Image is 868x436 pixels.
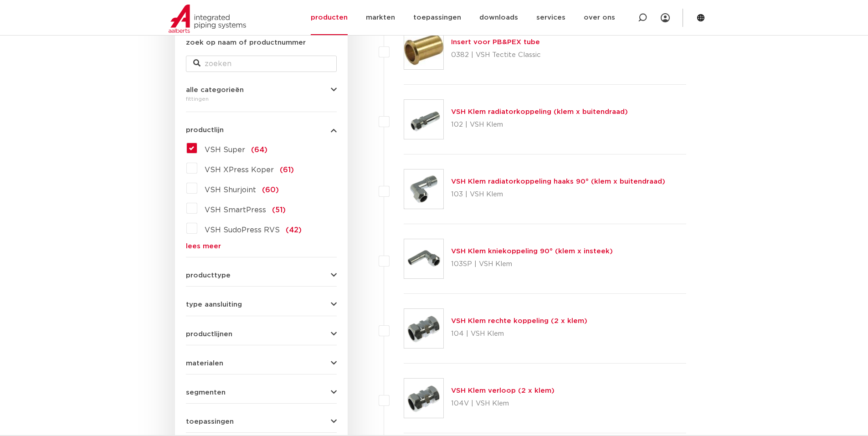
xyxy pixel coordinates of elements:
[186,389,226,396] span: segmenten
[451,318,587,324] a: VSH Klem rechte koppeling (2 x klem)
[451,387,555,394] a: VSH Klem verloop (2 x klem)
[186,56,337,72] input: zoeken
[262,186,279,194] span: (60)
[451,108,628,115] a: VSH Klem radiatorkoppeling (klem x buitendraad)
[205,166,274,174] span: VSH XPress Koper
[186,93,337,104] div: fittingen
[186,331,232,338] span: productlijnen
[451,48,541,62] p: 0382 | VSH Tectite Classic
[186,272,337,279] button: producttype
[186,301,242,308] span: type aansluiting
[186,127,337,133] button: productlijn
[404,239,443,278] img: Thumbnail for VSH Klem kniekoppeling 90° (klem x insteek)
[205,146,245,154] span: VSH Super
[451,187,665,202] p: 103 | VSH Klem
[186,360,337,367] button: materialen
[451,396,555,411] p: 104V | VSH Klem
[205,206,266,214] span: VSH SmartPress
[451,257,613,272] p: 103SP | VSH Klem
[186,418,234,425] span: toepassingen
[451,118,628,132] p: 102 | VSH Klem
[251,146,267,154] span: (64)
[451,327,587,341] p: 104 | VSH Klem
[205,226,280,234] span: VSH SudoPress RVS
[186,301,337,308] button: type aansluiting
[186,87,244,93] span: alle categorieën
[186,243,337,250] a: lees meer
[404,379,443,418] img: Thumbnail for VSH Klem verloop (2 x klem)
[186,389,337,396] button: segmenten
[451,178,665,185] a: VSH Klem radiatorkoppeling haaks 90° (klem x buitendraad)
[205,186,256,194] span: VSH Shurjoint
[186,272,231,279] span: producttype
[280,166,294,174] span: (61)
[404,30,443,69] img: Thumbnail for Insert voor PB&PEX tube
[404,309,443,348] img: Thumbnail for VSH Klem rechte koppeling (2 x klem)
[186,418,337,425] button: toepassingen
[286,226,302,234] span: (42)
[404,100,443,139] img: Thumbnail for VSH Klem radiatorkoppeling (klem x buitendraad)
[186,87,337,93] button: alle categorieën
[186,360,223,367] span: materialen
[272,206,286,214] span: (51)
[186,37,306,48] label: zoek op naam of productnummer
[404,169,443,209] img: Thumbnail for VSH Klem radiatorkoppeling haaks 90° (klem x buitendraad)
[186,127,224,133] span: productlijn
[451,248,613,255] a: VSH Klem kniekoppeling 90° (klem x insteek)
[451,39,540,46] a: Insert voor PB&PEX tube
[186,331,337,338] button: productlijnen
